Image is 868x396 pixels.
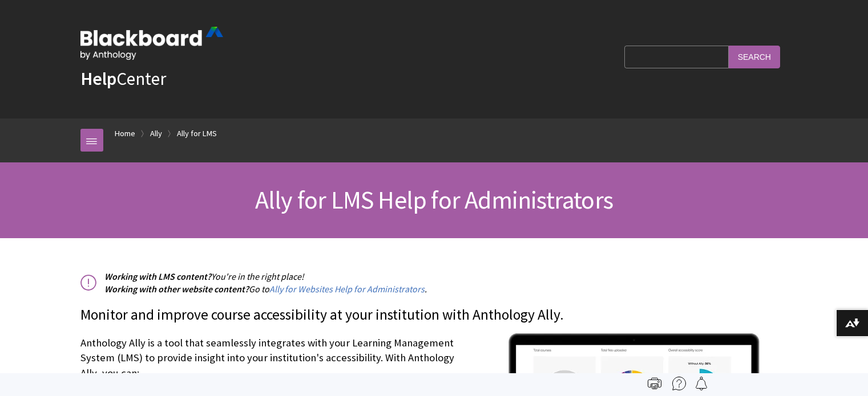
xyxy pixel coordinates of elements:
[80,67,116,90] strong: Help
[269,283,425,295] a: Ally for Websites Help for Administrators
[729,46,780,68] input: Search
[695,377,708,390] img: Follow this page
[177,126,217,141] a: Ally for LMS
[80,67,166,90] a: HelpCenter
[648,377,661,390] img: Print
[80,270,788,296] p: You're in the right place! Go to .
[672,377,686,390] img: More help
[115,126,135,141] a: Home
[104,283,249,295] span: Working with other website content?
[80,305,788,325] p: Monitor and improve course accessibility at your institution with Anthology Ally.
[104,271,211,282] span: Working with LMS content?
[80,27,223,60] img: Blackboard by Anthology
[255,184,613,215] span: Ally for LMS Help for Administrators
[150,126,162,141] a: Ally
[80,336,788,381] p: Anthology Ally is a tool that seamlessly integrates with your Learning Management System (LMS) to...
